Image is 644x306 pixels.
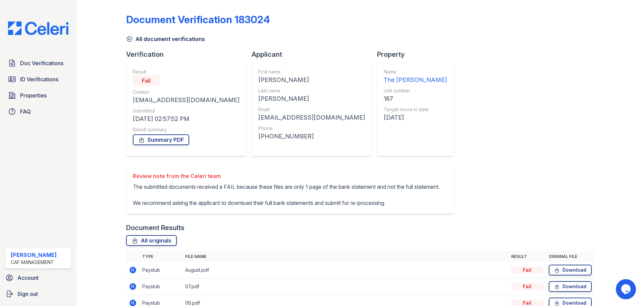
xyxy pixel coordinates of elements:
div: Email [258,106,365,113]
div: Fail [511,267,543,273]
span: Sign out [17,290,38,298]
div: [DATE] [384,113,447,122]
a: Name The [PERSON_NAME] [384,69,447,85]
span: ID Verifications [20,75,58,83]
div: Fail [511,283,543,290]
span: Account [17,274,39,282]
div: Last name [258,87,365,94]
a: Download [549,265,592,275]
div: [EMAIL_ADDRESS][DOMAIN_NAME] [133,95,239,105]
div: Applicant [252,50,377,59]
a: Summary PDF [133,134,189,145]
th: Original file [546,251,594,262]
iframe: chat widget [616,279,637,299]
div: Property [377,50,459,59]
a: ID Verifications [5,73,71,86]
div: [DATE] 02:57:52 PM [133,114,239,124]
td: Paystub [140,262,182,278]
div: Submitted [133,107,239,114]
div: Result summary [133,126,239,133]
a: Account [3,271,74,285]
div: Creator [133,89,239,95]
p: The submitted documents received a FAIL because these files are only 1 page of the bank statement... [133,183,440,207]
td: August.pdf [182,262,508,278]
div: [PERSON_NAME] [258,75,365,85]
div: [PERSON_NAME] [258,94,365,103]
div: Fail [133,75,160,86]
a: Sign out [3,287,74,301]
div: Verification [126,50,252,59]
span: Properties [20,91,47,99]
td: 07.pdf [182,278,508,295]
a: Download [549,281,592,292]
div: [PHONE_NUMBER] [258,132,365,141]
th: Type [140,251,182,262]
div: First name [258,69,365,75]
a: Properties [5,89,71,102]
span: Doc Verifications [20,59,63,67]
a: Doc Verifications [5,56,71,70]
td: Paystub [140,278,182,295]
a: All originals [126,235,177,246]
div: Document Results [126,223,184,232]
th: Result [508,251,546,262]
div: Target move in date [384,106,447,113]
div: Name [384,69,447,75]
a: FAQ [5,105,71,118]
div: Review note from the Celeri team [133,172,440,180]
th: File name [182,251,508,262]
div: The [PERSON_NAME] [384,75,447,85]
div: Document Verification 183024 [126,13,270,26]
a: All document verifications [126,35,205,43]
div: Phone [258,125,365,132]
div: [EMAIL_ADDRESS][DOMAIN_NAME] [258,113,365,122]
img: CE_Logo_Blue-a8612792a0a2168367f1c8372b55b34899dd931a85d93a1a3d3e32e68fde9ad4.png [3,21,74,35]
div: CAF Management [11,259,57,266]
div: Unit number [384,87,447,94]
div: 167 [384,94,447,103]
div: Result [133,69,239,75]
span: FAQ [20,107,31,116]
div: [PERSON_NAME] [11,251,57,259]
